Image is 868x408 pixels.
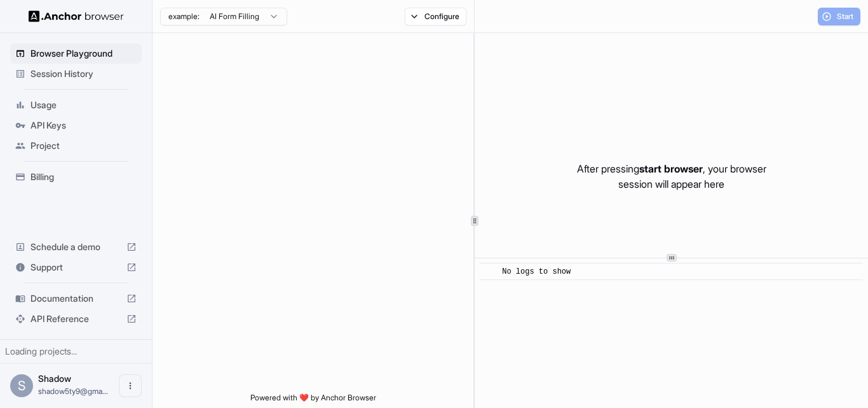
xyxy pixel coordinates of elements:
span: ​ [486,265,492,278]
div: API Reference [10,309,142,329]
span: Powered with ❤️ by Anchor Browser [250,393,376,408]
button: Configure [405,8,466,25]
span: Usage [31,99,137,111]
span: API Keys [31,119,137,132]
div: Schedule a demo [10,237,142,257]
div: Documentation [10,288,142,309]
span: Browser Playground [31,47,137,60]
div: Session History [10,64,142,84]
p: After pressing , your browser session will appear here [577,161,766,192]
span: shadow5ty9@gmail.com [38,386,108,396]
span: start browser [639,162,703,175]
span: API Reference [31,313,121,325]
span: Billing [31,171,137,183]
span: Project [31,139,137,152]
div: Project [10,136,142,156]
div: Loading projects... [5,345,147,358]
div: Usage [10,95,142,115]
div: API Keys [10,115,142,136]
span: Session History [31,67,137,80]
span: example: [168,11,200,22]
span: No logs to show [502,267,571,276]
div: S [10,374,33,397]
div: Browser Playground [10,43,142,64]
button: Open menu [119,374,142,397]
span: Schedule a demo [31,241,121,253]
div: Billing [10,167,142,187]
span: Shadow [38,373,71,384]
span: Documentation [31,292,121,305]
img: Anchor Logo [29,10,124,22]
span: Support [31,261,121,274]
div: Support [10,257,142,278]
